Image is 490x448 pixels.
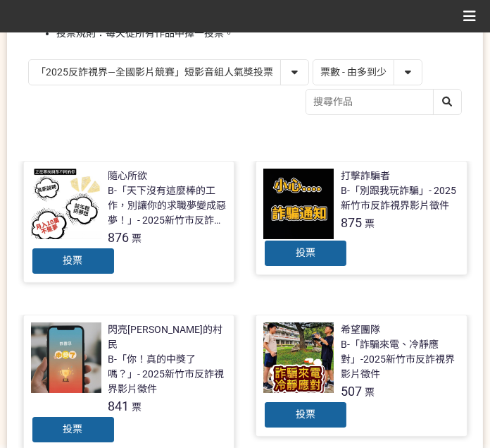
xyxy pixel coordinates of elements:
[108,169,148,183] div: 隨心所欲
[341,183,460,213] div: B-「別跟我玩詐騙」- 2025新竹市反詐視界影片徵件
[56,26,462,41] li: 投票規則：每天從所有作品中擇一投票。
[341,215,362,230] span: 875
[256,315,467,437] a: 希望團隊B-「詐騙來電、冷靜應對」-2025新竹市反詐視界影片徵件507票投票
[365,387,375,398] span: 票
[63,255,83,266] span: 投票
[108,230,130,245] span: 876
[132,233,142,244] span: 票
[341,337,460,382] div: B-「詐騙來電、冷靜應對」-2025新竹市反詐視界影片徵件
[108,352,227,396] div: B-「你！真的中獎了嗎？」- 2025新竹市反詐視界影片徵件
[63,423,83,435] span: 投票
[341,322,380,337] div: 希望團隊
[108,183,227,228] div: B-「天下沒有這麼棒的工作，別讓你的求職夢變成惡夢！」- 2025新竹市反詐視界影片徵件
[306,90,461,114] input: 搜尋作品
[108,322,227,352] div: 閃亮[PERSON_NAME]的村民
[296,247,315,258] span: 投票
[341,384,362,399] span: 507
[256,161,467,275] a: 打擊詐騙者B-「別跟我玩詐騙」- 2025新竹市反詐視界影片徵件875票投票
[341,169,390,183] div: 打擊詐騙者
[108,399,130,413] span: 841
[296,408,315,420] span: 投票
[23,161,235,283] a: 隨心所欲B-「天下沒有這麼棒的工作，別讓你的求職夢變成惡夢！」- 2025新竹市反詐視界影片徵件876票投票
[365,218,375,229] span: 票
[132,401,142,413] span: 票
